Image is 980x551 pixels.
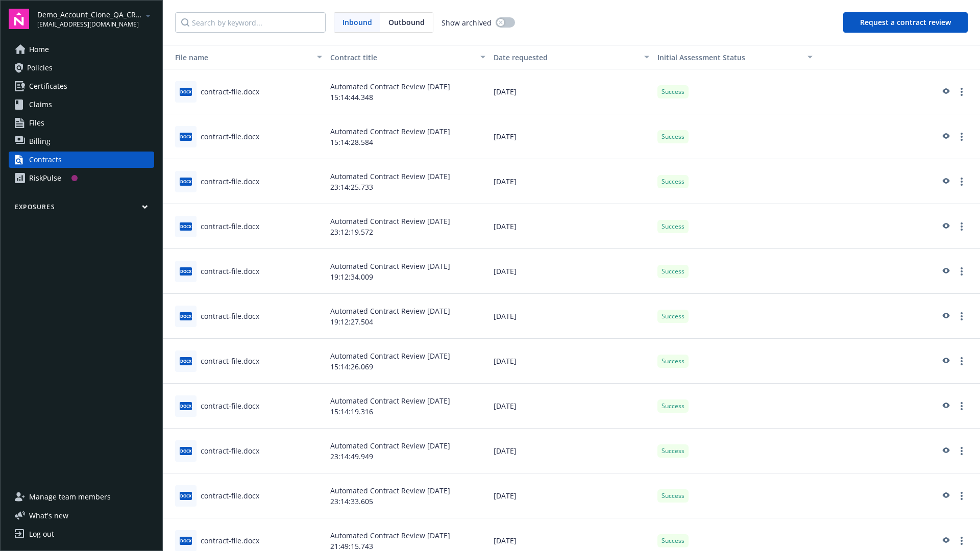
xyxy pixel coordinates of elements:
[201,535,259,546] div: contract-file.docx
[201,356,259,366] div: contract-file.docx
[657,53,745,62] span: Initial Assessment Status
[37,20,142,29] span: [EMAIL_ADDRESS][DOMAIN_NAME]
[661,222,684,231] span: Success
[955,535,968,547] a: more
[326,204,489,249] div: Automated Contract Review [DATE] 23:12:19.572
[27,60,53,76] span: Policies
[661,357,684,366] span: Success
[167,52,311,63] div: File name
[326,384,489,429] div: Automated Contract Review [DATE] 15:14:19.316
[843,12,968,33] button: Request a contract review
[9,203,154,215] button: Exposures
[9,152,154,168] a: Contracts
[201,86,259,97] div: contract-file.docx
[661,446,684,456] span: Success
[326,69,489,114] div: Automated Contract Review [DATE] 15:14:44.348
[326,45,489,69] button: Contract title
[9,41,154,58] a: Home
[939,310,951,322] a: preview
[489,473,653,518] div: [DATE]
[29,115,44,131] span: Files
[657,52,801,63] div: Toggle SortBy
[955,355,968,367] a: more
[29,152,62,168] div: Contracts
[494,52,638,63] div: Date requested
[326,114,489,159] div: Automated Contract Review [DATE] 15:14:28.584
[180,222,192,230] span: docx
[955,445,968,457] a: more
[661,177,684,186] span: Success
[955,400,968,412] a: more
[142,9,154,21] a: arrowDropDown
[29,78,67,94] span: Certificates
[955,131,968,143] a: more
[326,294,489,339] div: Automated Contract Review [DATE] 19:12:27.504
[37,9,142,20] span: Demo_Account_Clone_QA_CR_Tests_Prospect
[330,52,474,63] div: Contract title
[180,133,192,140] span: docx
[180,357,192,365] span: docx
[9,78,154,94] a: Certificates
[167,52,311,63] div: Toggle SortBy
[955,265,968,278] a: more
[388,17,425,28] span: Outbound
[9,489,154,505] a: Manage team members
[955,220,968,233] a: more
[334,13,380,32] span: Inbound
[489,339,653,384] div: [DATE]
[955,86,968,98] a: more
[939,445,951,457] a: preview
[37,9,154,29] button: Demo_Account_Clone_QA_CR_Tests_Prospect[EMAIL_ADDRESS][DOMAIN_NAME]arrowDropDown
[201,311,259,321] div: contract-file.docx
[201,400,259,411] div: contract-file.docx
[201,176,259,187] div: contract-file.docx
[29,526,54,542] div: Log out
[9,133,154,149] a: Billing
[180,312,192,320] span: docx
[29,41,49,58] span: Home
[29,133,51,149] span: Billing
[201,221,259,232] div: contract-file.docx
[29,489,111,505] span: Manage team members
[955,310,968,322] a: more
[939,220,951,233] a: preview
[326,249,489,294] div: Automated Contract Review [DATE] 19:12:34.009
[9,510,85,521] button: What's new
[939,131,951,143] a: preview
[661,536,684,545] span: Success
[326,159,489,204] div: Automated Contract Review [DATE] 23:14:25.733
[380,13,433,32] span: Outbound
[939,176,951,188] a: preview
[489,429,653,473] div: [DATE]
[9,115,154,131] a: Files
[489,384,653,429] div: [DATE]
[326,473,489,518] div: Automated Contract Review [DATE] 23:14:33.605
[9,96,154,113] a: Claims
[661,132,684,141] span: Success
[29,96,52,113] span: Claims
[9,60,154,76] a: Policies
[201,131,259,142] div: contract-file.docx
[939,490,951,502] a: preview
[201,445,259,456] div: contract-file.docx
[180,492,192,499] span: docx
[342,17,372,28] span: Inbound
[661,87,684,96] span: Success
[326,429,489,473] div: Automated Contract Review [DATE] 23:14:49.949
[180,537,192,544] span: docx
[489,69,653,114] div: [DATE]
[939,355,951,367] a: preview
[180,267,192,275] span: docx
[489,114,653,159] div: [DATE]
[939,400,951,412] a: preview
[9,170,154,186] a: RiskPulse
[489,45,653,69] button: Date requested
[29,510,68,521] span: What ' s new
[180,88,192,95] span: docx
[955,176,968,188] a: more
[180,402,192,410] span: docx
[489,294,653,339] div: [DATE]
[661,402,684,411] span: Success
[661,491,684,500] span: Success
[955,490,968,502] a: more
